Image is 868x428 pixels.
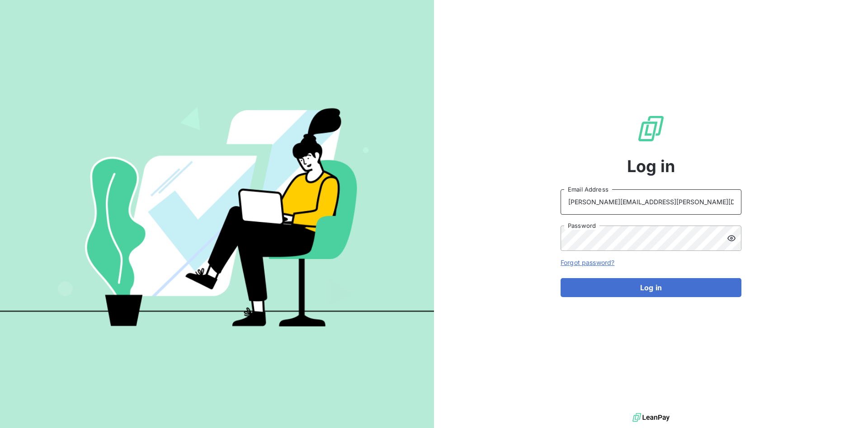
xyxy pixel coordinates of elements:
[637,114,665,143] img: LeanPay Logo
[627,154,675,178] span: Log in
[632,411,670,424] img: logo
[561,189,741,215] input: placeholder
[561,278,741,297] button: Log in
[561,259,614,266] a: Forgot password?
